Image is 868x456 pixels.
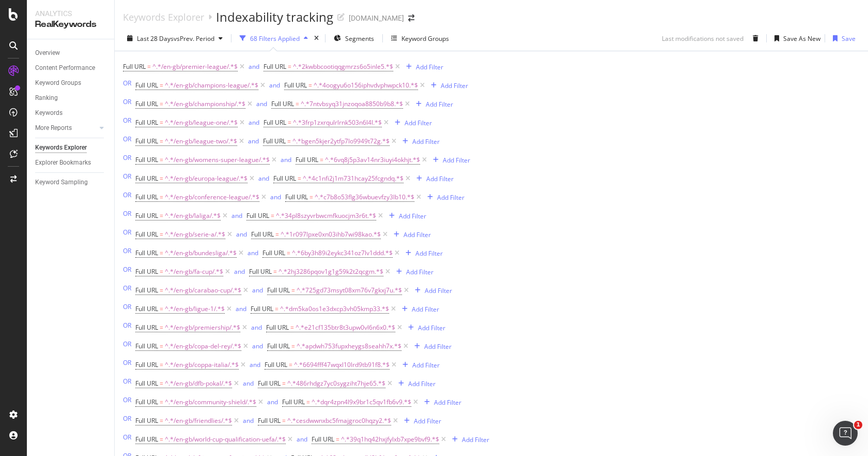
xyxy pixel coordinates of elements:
[258,379,281,388] span: Full URL
[135,211,158,220] span: Full URL
[285,193,308,201] span: Full URL
[250,360,260,370] button: and
[249,267,272,276] span: Full URL
[123,153,131,163] button: OR
[123,11,204,23] a: Keywords Explorer
[426,174,454,183] div: Add Filter
[252,342,263,350] div: and
[256,99,267,108] div: and
[160,416,163,425] span: =
[123,97,131,107] button: OR
[267,397,278,407] button: and
[160,342,163,350] span: =
[123,134,131,144] button: OR
[412,361,440,370] div: Add Filter
[123,115,131,125] button: OR
[35,177,88,188] div: Keyword Sampling
[165,209,221,223] span: ^.*/en-gb/laliga/.*$
[243,416,254,425] div: and
[297,283,402,298] span: ^.*725gd73msyt08xm76v7gkxj7u.*$
[123,433,131,442] div: OR
[135,99,158,108] span: Full URL
[250,360,260,369] div: and
[165,153,270,167] span: ^.*/en-gb/womens-super-league/.*$
[35,93,107,104] a: Ranking
[288,62,291,71] span: =
[399,212,426,220] div: Add Filter
[152,60,238,74] span: ^.*/en-gb/premier-league/.*$
[309,193,313,201] span: =
[243,379,254,388] div: and
[123,79,131,87] div: OR
[252,341,263,351] button: and
[135,398,158,406] span: Full URL
[410,340,452,352] button: Add Filter
[123,320,131,330] button: OR
[271,211,274,220] span: =
[165,171,247,186] span: ^.*/en-gb/europa-league/.*$
[287,414,391,428] span: ^.*cesdwwnxbc5fmajgroc0hqzy2.*$
[258,416,281,425] span: Full URL
[308,81,312,90] span: =
[276,209,376,223] span: ^.*34pl8szyvrbwcmfkuocjm3r6t.*$
[312,33,321,43] div: times
[262,248,285,257] span: Full URL
[833,421,858,446] iframe: Intercom live chat
[297,434,307,444] button: and
[414,417,441,425] div: Add Filter
[412,305,439,314] div: Add Filter
[420,396,461,408] button: Add Filter
[135,286,158,295] span: Full URL
[282,398,305,406] span: Full URL
[249,62,259,71] div: and
[135,267,158,276] span: Full URL
[160,174,163,183] span: =
[123,283,131,293] button: OR
[234,267,245,276] button: and
[123,97,131,106] div: OR
[160,81,163,90] span: =
[35,78,81,89] div: Keyword Groups
[249,62,259,71] button: and
[135,435,158,444] span: Full URL
[437,193,464,202] div: Add Filter
[123,228,131,237] div: OR
[165,395,256,409] span: ^.*/en-gb/community-shield/.*$
[293,60,393,74] span: ^.*2kwbbcootiqqgmrzs6o5inle5.*$
[243,378,254,388] button: and
[266,323,289,332] span: Full URL
[123,264,131,274] button: OR
[236,304,246,314] button: and
[160,379,163,388] span: =
[278,264,383,279] span: ^.*2hj3286pqov1g1g59k2t2qcgm.*$
[231,211,242,220] div: and
[35,19,106,31] div: RealKeywords
[160,267,163,276] span: =
[35,108,63,119] div: Keywords
[246,211,269,220] span: Full URL
[123,414,131,423] div: OR
[160,435,163,444] span: =
[137,34,174,43] span: Last 28 Days
[123,172,131,181] div: OR
[123,116,131,125] div: OR
[35,63,95,73] div: Content Performance
[770,30,820,47] button: Save As New
[412,98,453,110] button: Add Filter
[165,134,237,149] span: ^.*/en-gb/league-two/.*$
[425,286,452,295] div: Add Filter
[842,34,856,43] div: Save
[35,63,107,73] a: Content Performance
[294,358,390,372] span: ^.*6694fff47wqxl10lrd9tb91f8.*$
[854,421,862,429] span: 1
[123,377,131,386] div: OR
[258,174,269,183] div: and
[35,123,72,134] div: More Reports
[236,30,312,47] button: 68 Filters Applied
[247,248,258,257] div: and
[236,229,247,239] button: and
[165,432,286,447] span: ^.*/en-gb/world-cup-qualification-uefa/.*$
[35,48,60,58] div: Overview
[296,320,395,335] span: ^.*e21cf135btr8t3upw0vl6n6x0.*$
